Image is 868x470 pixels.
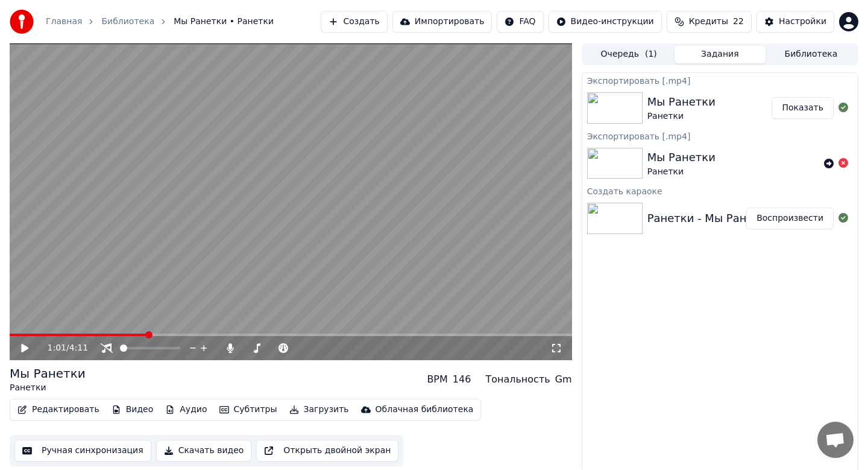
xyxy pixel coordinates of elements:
a: Открытый чат [817,422,854,458]
button: Скачать видео [156,440,252,462]
button: Загрузить [285,401,354,418]
button: Ручная синхронизация [14,440,151,462]
button: FAQ [497,11,543,33]
button: Создать [321,11,387,33]
button: Видео [107,401,159,418]
span: 22 [733,16,744,28]
div: Тональность [485,372,550,387]
button: Библиотека [766,46,857,63]
div: Экспортировать [.mp4] [582,73,858,87]
div: Ранетки - Мы Ранетки [647,210,773,227]
span: Мы Ранетки • Ранетки [174,16,274,28]
button: Воспроизвести [746,208,834,229]
div: Ранетки [647,166,715,178]
button: Задания [675,46,766,63]
span: ( 1 ) [645,48,657,60]
button: Показать [772,97,834,119]
button: Настройки [756,11,834,33]
div: Создать караоке [582,183,858,198]
img: youka [10,10,34,34]
button: Видео-инструкции [549,11,662,33]
span: Кредиты [689,16,728,28]
span: 1:01 [48,342,66,354]
div: Мы Ранетки [10,365,86,382]
a: Библиотека [101,16,154,28]
button: Очередь [583,46,675,63]
div: Ранетки [10,382,86,394]
div: Настройки [779,16,826,28]
div: Экспортировать [.mp4] [582,129,858,143]
button: Редактировать [13,401,104,418]
div: Мы Ранетки [647,94,715,110]
div: Ранетки [647,110,715,122]
div: BPM [427,372,447,387]
div: Gm [555,372,572,387]
span: 4:11 [69,342,88,354]
div: 146 [453,372,471,387]
button: Субтитры [215,401,282,418]
a: Главная [46,16,82,28]
div: / [48,342,77,354]
button: Открыть двойной экран [256,440,398,462]
div: Мы Ранетки [647,149,715,166]
button: Кредиты22 [667,11,752,33]
button: Импортировать [392,11,492,33]
button: Аудио [160,401,212,418]
div: Облачная библиотека [376,404,474,416]
nav: breadcrumb [46,16,274,28]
